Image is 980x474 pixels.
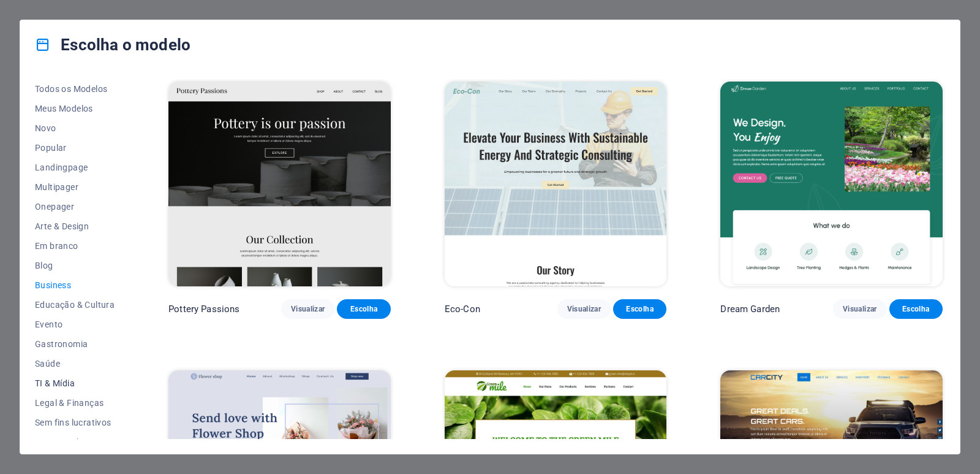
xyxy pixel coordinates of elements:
p: Dream Garden [720,303,780,315]
span: Blog [35,261,115,270]
span: Saúde [35,359,115,369]
span: Educação & Cultura [35,300,115,310]
button: Multipager [35,177,115,197]
button: Gastronomia [35,334,115,354]
button: Novo [35,118,115,138]
span: Arte & Design [35,221,115,231]
button: Visualizar [833,299,886,319]
span: Visualizar [291,304,325,314]
span: Visualizar [567,304,601,314]
span: Evento [35,319,115,329]
img: Pottery Passions [168,82,391,286]
button: Landingpage [35,158,115,177]
h4: Escolha o modelo [35,35,190,55]
button: Em branco [35,236,115,256]
button: Saúde [35,354,115,373]
button: Escolha [337,299,390,319]
span: Visualizar [843,304,876,314]
img: Dream Garden [720,82,943,286]
button: Educação & Cultura [35,295,115,315]
p: Eco-Con [445,303,480,315]
span: Desempenho [35,437,115,447]
button: Popular [35,138,115,158]
span: Gastronomia [35,339,115,349]
span: Onepager [35,202,115,212]
span: Multipager [35,182,115,192]
button: Visualizar [557,299,611,319]
button: Legal & Finanças [35,393,115,413]
button: Visualizar [281,299,334,319]
button: Escolha [889,299,943,319]
button: Evento [35,315,115,334]
button: Meus Modelos [35,99,115,118]
button: TI & Mídia [35,373,115,393]
span: Landingpage [35,162,115,172]
span: Escolha [347,304,380,314]
span: Sem fins lucrativos [35,418,115,427]
button: Onepager [35,197,115,216]
span: TI & Mídia [35,378,115,388]
span: Em branco [35,241,115,251]
button: Escolha [613,299,666,319]
span: Novo [35,123,115,133]
img: Eco-Con [445,82,667,286]
span: Escolha [623,304,657,314]
span: Escolha [899,304,933,314]
button: Todos os Modelos [35,79,115,99]
p: Pottery Passions [168,303,239,315]
button: Blog [35,256,115,275]
button: Arte & Design [35,216,115,236]
span: Legal & Finanças [35,398,115,408]
button: Sem fins lucrativos [35,413,115,432]
span: Business [35,280,115,290]
span: Popular [35,143,115,153]
span: Meus Modelos [35,104,115,113]
span: Todos os Modelos [35,84,115,94]
button: Desempenho [35,432,115,452]
button: Business [35,275,115,295]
